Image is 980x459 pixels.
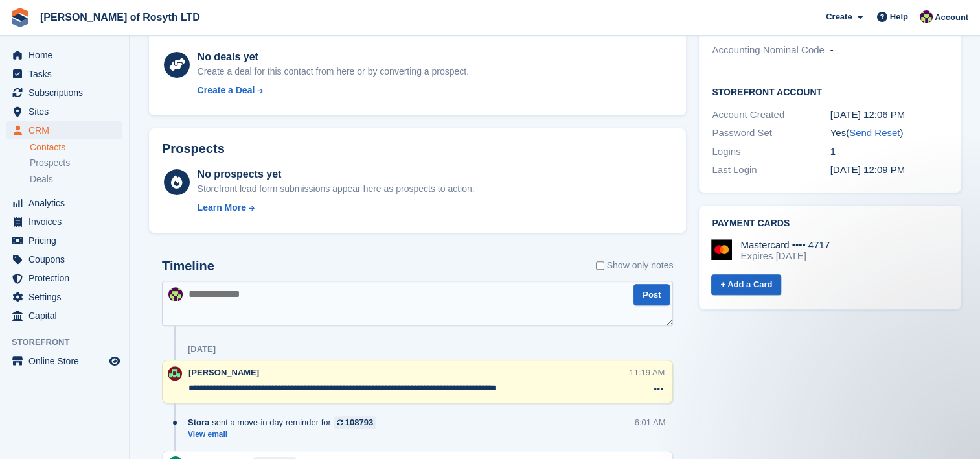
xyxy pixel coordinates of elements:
a: menu [6,269,122,287]
img: Nina Briggs [168,287,183,301]
span: Stora [188,416,209,429]
div: Mastercard •••• 4717 [740,239,830,251]
span: Help [890,10,908,23]
a: menu [6,213,122,231]
a: menu [6,288,122,306]
div: Expires [DATE] [740,250,830,262]
a: Prospects [30,156,122,170]
a: menu [6,231,122,250]
span: Settings [28,288,106,306]
a: Preview store [107,353,122,369]
span: Create [826,10,852,23]
div: [DATE] [188,344,216,355]
span: Deals [30,173,53,185]
a: Send Reset [849,127,900,138]
a: View email [188,429,383,440]
span: CRM [28,121,106,139]
div: [DATE] 12:06 PM [830,108,948,123]
div: Create a Deal [198,84,255,97]
span: Prospects [30,157,70,169]
span: Invoices [28,213,106,231]
span: Tasks [28,65,106,83]
a: menu [6,352,122,370]
div: Last Login [712,163,830,178]
time: 2025-09-18 11:09:26 UTC [830,164,905,175]
div: Storefront lead form submissions appear here as prospects to action. [198,182,475,196]
span: Pricing [28,231,106,250]
span: Coupons [28,250,106,268]
a: [PERSON_NAME] of Rosyth LTD [35,6,205,28]
div: Account Created [712,108,830,123]
span: Storefront [12,336,129,349]
a: menu [6,121,122,139]
span: Online Store [28,352,106,370]
div: No deals yet [198,49,469,65]
input: Show only notes [596,259,604,272]
div: 11:19 AM [629,366,665,379]
label: Show only notes [596,259,674,272]
a: menu [6,84,122,102]
div: Logins [712,145,830,159]
a: menu [6,65,122,83]
span: Account [935,11,968,24]
span: ( ) [846,127,903,138]
span: Home [28,46,106,64]
a: menu [6,46,122,64]
div: No prospects yet [198,167,475,182]
div: sent a move-in day reminder for [188,416,383,429]
span: Capital [28,307,106,325]
div: 1 [830,145,948,159]
a: 108793 [334,416,376,429]
a: Deals [30,172,122,186]
div: Password Set [712,126,830,141]
div: 108793 [345,416,373,429]
h2: Timeline [162,259,214,274]
h2: Prospects [162,141,225,156]
h2: Payment cards [712,218,948,229]
span: [PERSON_NAME] [188,368,259,377]
div: Learn More [198,201,246,215]
img: Anne Thomson [168,366,182,381]
div: Create a deal for this contact from here or by converting a prospect. [198,65,469,78]
div: Accounting Nominal Code [712,43,830,58]
a: menu [6,250,122,268]
a: menu [6,194,122,212]
a: Contacts [30,141,122,154]
span: Protection [28,269,106,287]
div: - [830,43,948,58]
a: Learn More [198,201,475,215]
span: Sites [28,102,106,121]
div: 6:01 AM [635,416,666,429]
a: menu [6,102,122,121]
a: Create a Deal [198,84,469,97]
button: Post [633,284,670,305]
img: stora-icon-8386f47178a22dfd0bd8f6a31ec36ba5ce8667c1dd55bd0f319d3a0aa187defe.svg [10,8,30,27]
a: menu [6,307,122,325]
img: Nina Briggs [920,10,933,23]
span: Subscriptions [28,84,106,102]
span: Analytics [28,194,106,212]
h2: Storefront Account [712,85,948,98]
div: Yes [830,126,948,141]
a: + Add a Card [711,274,781,296]
img: Mastercard Logo [711,239,732,260]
